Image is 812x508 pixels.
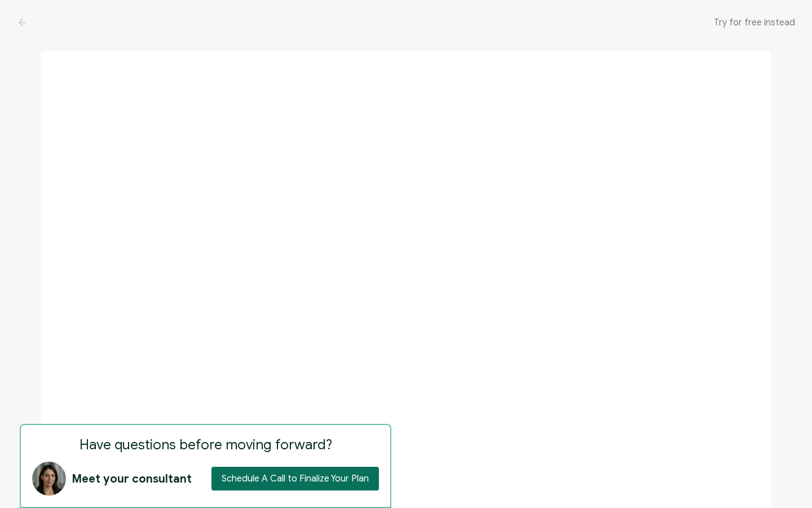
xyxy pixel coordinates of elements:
[80,436,332,453] span: Have questions before moving forward?
[714,17,795,28] span: Try for free instead
[756,454,812,508] iframe: Chat Widget
[211,467,379,491] button: Schedule A Call to Finalize Your Plan
[32,462,66,496] img: consultant
[72,472,192,486] span: Meet your consultant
